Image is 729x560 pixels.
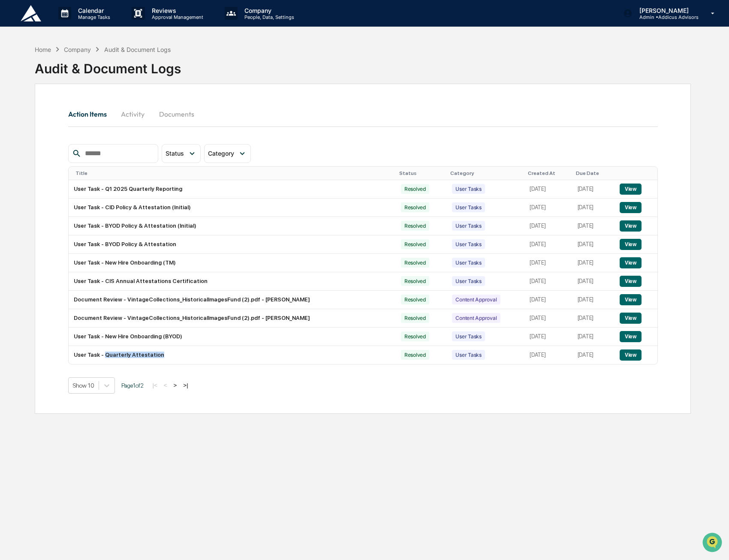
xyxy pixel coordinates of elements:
p: [PERSON_NAME] [633,7,699,14]
div: Resolved [401,239,429,249]
button: View [620,239,642,250]
td: [DATE] [572,291,615,309]
td: [DATE] [572,346,615,364]
span: Category [208,150,234,157]
button: Start new chat [146,68,156,78]
p: Company [238,7,298,14]
span: Preclearance [17,108,55,117]
td: [DATE] [572,272,615,291]
td: [DATE] [572,328,615,346]
a: View [620,278,642,284]
td: [DATE] [572,309,615,328]
a: 🗄️Attestations [59,105,110,120]
span: Status [166,150,184,157]
button: Action Items [68,104,114,124]
div: Resolved [401,202,429,212]
p: Admin • Addicus Advisors [633,14,699,20]
div: User Tasks [452,276,485,286]
a: View [620,241,642,247]
p: Calendar [71,7,114,14]
div: Resolved [401,331,429,341]
div: Audit & Document Logs [35,54,181,76]
button: > [171,382,180,389]
button: Activity [114,104,152,124]
td: User Task - BYOD Policy & Attestation [69,235,396,254]
p: People, Data, Settings [238,14,298,20]
a: View [620,204,642,211]
a: View [620,333,642,340]
div: Content Approval [452,313,500,323]
a: View [620,186,642,192]
div: Resolved [401,295,429,304]
button: |< [150,382,160,389]
div: Resolved [401,350,429,360]
div: Audit & Document Logs [104,46,171,53]
a: View [620,296,642,303]
span: Data Lookup [17,124,54,133]
button: < [161,382,170,389]
td: [DATE] [524,272,572,291]
button: View [620,184,642,195]
p: How can we help? [9,18,156,32]
div: Title [75,170,392,176]
td: [DATE] [572,199,615,217]
div: User Tasks [452,184,485,194]
td: [DATE] [572,217,615,235]
img: logo [21,5,41,21]
button: View [620,257,642,268]
div: Status [399,170,444,176]
td: User Task - BYOD Policy & Attestation (Initial) [69,217,396,235]
td: [DATE] [572,180,615,199]
td: [DATE] [524,328,572,346]
div: User Tasks [452,258,485,268]
div: User Tasks [452,202,485,212]
span: Pylon [85,145,104,152]
a: View [620,352,642,358]
button: View [620,331,642,342]
div: User Tasks [452,350,485,360]
a: Powered byPylon [60,145,104,152]
div: secondary tabs example [68,104,658,124]
iframe: Open customer support [702,532,725,555]
div: Resolved [401,276,429,286]
td: User Task - Q1 2025 Quarterly Reporting [69,180,396,199]
td: User Task - Quarterly Attestation [69,346,396,364]
td: [DATE] [524,235,572,254]
td: [DATE] [524,254,572,272]
img: 1746055101610-c473b297-6a78-478c-a979-82029cc54cd1 [9,66,24,81]
button: View [620,349,642,361]
button: View [620,202,642,213]
button: View [620,276,642,287]
td: Document Review - VintageCollections_HistoricalImagesFund (2).pdf - [PERSON_NAME] [69,309,396,328]
a: 🖐️Preclearance [5,105,59,120]
div: User Tasks [452,239,485,249]
div: Content Approval [452,295,500,304]
div: We're available if you need us! [29,74,108,81]
td: User Task - CIS Annual Attestations Certification [69,272,396,291]
div: Resolved [401,221,429,231]
td: [DATE] [524,346,572,364]
td: [DATE] [524,217,572,235]
td: Document Review - VintageCollections_HistoricalImagesFund (2).pdf - [PERSON_NAME] [69,291,396,309]
td: [DATE] [572,254,615,272]
span: Page 1 of 2 [121,382,144,389]
a: View [620,223,642,229]
div: Start new chat [29,66,141,74]
div: User Tasks [452,221,485,231]
a: 🔎Data Lookup [5,121,57,136]
div: User Tasks [452,331,485,341]
span: Attestations [71,108,106,117]
div: Due Date [576,170,611,176]
a: View [620,315,642,321]
div: Resolved [401,313,429,323]
td: [DATE] [524,309,572,328]
p: Manage Tasks [71,14,114,20]
div: Resolved [401,184,429,194]
div: Created At [528,170,569,176]
button: View [620,220,642,232]
div: Resolved [401,258,429,268]
button: >| [181,382,190,389]
td: [DATE] [524,180,572,199]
